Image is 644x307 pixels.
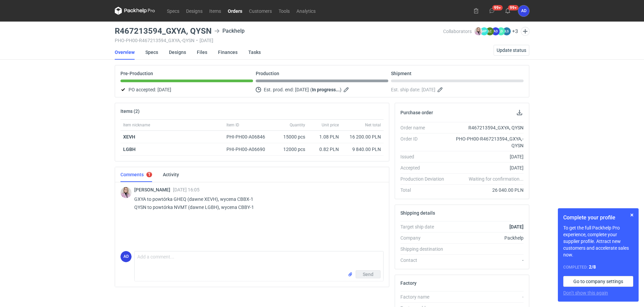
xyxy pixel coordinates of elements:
[450,153,524,160] div: [DATE]
[512,28,518,34] button: +3
[400,294,450,300] div: Factory name
[196,38,198,43] span: •
[274,131,308,143] div: 15000 pcs
[400,235,450,241] div: Company
[256,86,388,94] div: Est. prod. end:
[400,124,450,131] div: Order name
[497,48,526,53] span: Update status
[115,27,212,35] h3: R467213594_GXYA, QYSN
[310,87,312,92] em: (
[120,187,132,198] img: Klaudia Wiśniewska
[123,122,150,128] span: Item nickname
[344,133,381,140] div: 16 200.00 PLN
[391,71,412,76] p: Shipment
[115,38,443,43] div: PHO-PH00-R467213594_GXYA,-QYSN [DATE]
[563,224,633,258] p: To get the full Packhelp Pro experience, complete your supplier profile. Attract new customers an...
[134,195,378,211] p: GXYA to powtórka GHEQ (dawne XEVH), wycena CBBX-1 QYSN to powtórka NVMT (dawne LGBH), wycena CBBY-1
[224,7,246,15] a: Orders
[469,176,524,182] em: Waiting for confirmation...
[450,294,524,300] div: -
[400,153,450,160] div: Issued
[487,5,497,16] button: 99+
[311,133,339,140] div: 1.08 PLN
[214,27,245,35] div: Packhelp
[563,214,633,222] h1: Complete your profile
[400,280,417,286] h2: Factory
[120,251,132,262] div: Anita Dolczewska
[494,45,529,56] button: Update status
[157,86,171,94] span: [DATE]
[274,143,308,156] div: 12000 pcs
[563,289,608,296] button: Don’t show this again
[120,86,253,94] div: PO accepted:
[173,187,200,192] span: [DATE] 16:05
[400,210,435,216] h2: Shipping details
[134,187,173,192] span: [PERSON_NAME]
[486,27,494,35] figcaption: ŁC
[115,45,135,60] a: Overview
[497,27,505,35] figcaption: ŁD
[164,7,183,15] a: Specs
[344,146,381,153] div: 9 840.00 PLN
[400,246,450,252] div: Shipping destination
[502,5,513,16] button: 99+
[312,87,340,92] strong: In progress...
[509,224,524,229] strong: [DATE]
[474,27,482,35] img: Klaudia Wiśniewska
[589,264,596,270] strong: 2 / 8
[563,276,633,287] a: Go to company settings
[400,223,450,230] div: Target ship date
[391,86,524,94] div: Est. ship date:
[120,251,132,262] figcaption: AD
[450,124,524,131] div: R467213594_GXYA, QYSN
[163,167,179,182] a: Activity
[356,270,381,278] button: Send
[218,45,238,60] a: Finances
[197,45,207,60] a: Files
[123,147,136,152] strong: LGBH
[521,27,530,36] button: Edit collaborators
[503,27,511,35] figcaption: ŁS
[145,45,158,60] a: Specs
[400,257,450,264] div: Contact
[148,172,150,177] div: 1
[365,122,381,128] span: Net total
[183,7,206,15] a: Designs
[400,135,450,149] div: Order ID
[450,164,524,171] div: [DATE]
[492,27,500,35] figcaption: AD
[450,135,524,149] div: PHO-PH00-R467213594_GXYA,-QYSN
[115,7,155,15] svg: Packhelp Pro
[518,5,529,17] button: AD
[400,176,450,182] div: Production Deviation
[311,146,339,153] div: 0.82 PLN
[518,5,529,17] div: Anita Dolczewska
[123,134,135,140] strong: XEVH
[246,7,275,15] a: Customers
[422,86,435,94] span: [DATE]
[120,167,152,182] a: Comments1
[248,45,261,60] a: Tasks
[226,146,272,153] div: PHI-PH00-A06690
[480,27,488,35] figcaption: MP
[515,109,524,117] button: Download PO
[443,29,472,34] span: Collaborators
[450,235,524,241] div: Packhelp
[363,272,373,277] span: Send
[293,7,319,15] a: Analytics
[400,164,450,171] div: Accepted
[226,133,272,140] div: PHI-PH00-A06846
[169,45,186,60] a: Designs
[400,187,450,193] div: Total
[340,87,342,92] em: )
[120,71,153,76] p: Pre-Production
[343,86,351,94] button: Edit estimated production end date
[450,257,524,264] div: -
[437,86,445,94] button: Edit estimated shipping date
[628,211,636,219] button: Skip for now
[206,7,224,15] a: Items
[275,7,293,15] a: Tools
[563,264,633,271] div: Completed:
